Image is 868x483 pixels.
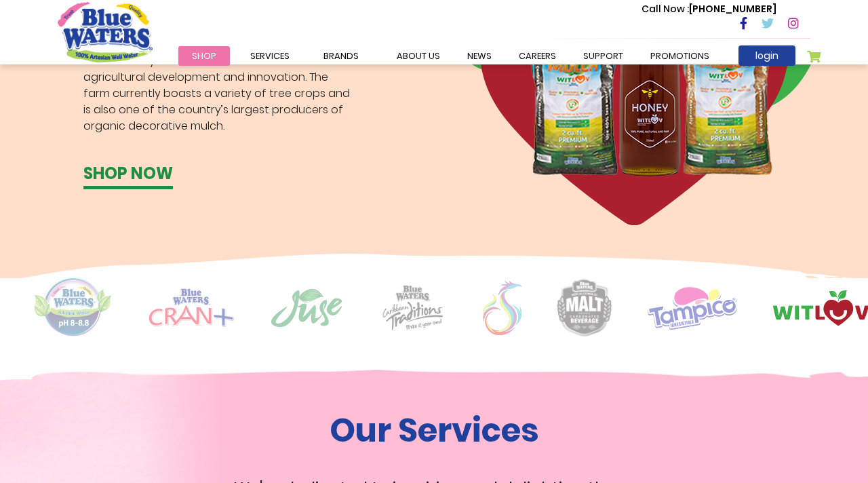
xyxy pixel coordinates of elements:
a: about us [383,46,454,66]
a: News [454,46,505,66]
a: store logo [58,2,153,62]
span: Brands [323,50,359,62]
span: Services [250,50,290,62]
a: support [570,46,637,66]
p: The WitLuv estate is one the country's largest commercially viable farms and is a centre for agri... [83,37,356,134]
img: logo [270,288,343,328]
span: Shop [192,50,216,62]
img: logo [557,279,612,336]
h1: Our Services [220,411,648,450]
p: [PHONE_NUMBER] [642,2,776,16]
img: logo [648,286,737,330]
span: Call Now : [642,2,689,16]
a: Promotions [637,46,723,66]
img: logo [379,284,447,331]
a: Shop now [83,161,173,189]
img: logo [483,281,521,335]
img: logo [33,278,113,337]
img: logo [149,288,234,327]
a: login [738,45,795,66]
a: careers [505,46,570,66]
